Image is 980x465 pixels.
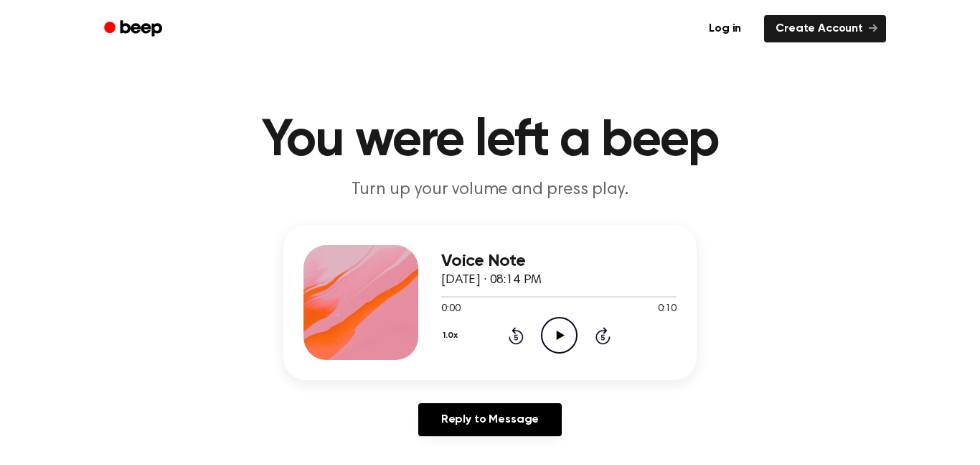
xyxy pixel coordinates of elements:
[123,115,857,167] h1: You were left a beep
[441,274,542,287] span: [DATE] · 08:14 PM
[441,252,677,271] h3: Voice Note
[658,302,677,317] span: 0:10
[694,12,755,45] a: Log in
[441,323,463,348] button: 1.0x
[215,178,765,202] p: Turn up your volume and press play.
[764,15,886,42] a: Create Account
[441,302,460,317] span: 0:00
[94,15,175,43] a: Beep
[418,403,562,436] a: Reply to Message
